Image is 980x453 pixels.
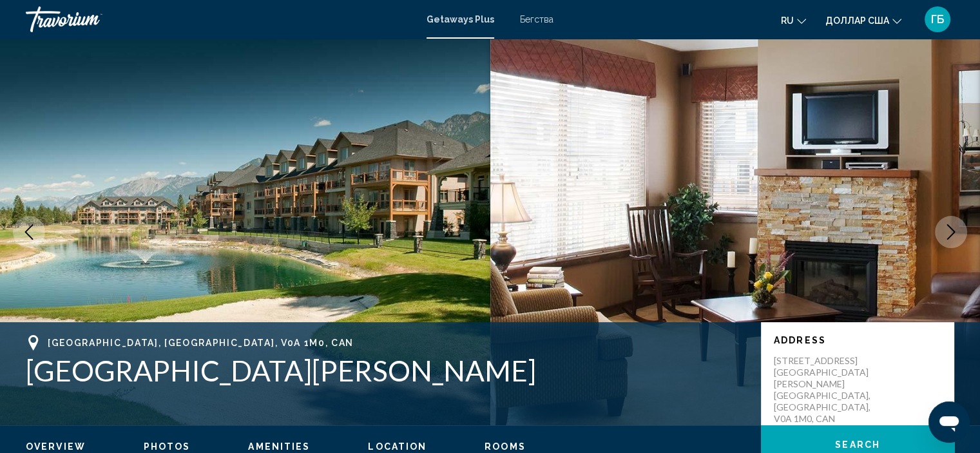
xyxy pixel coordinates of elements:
[781,15,794,26] font: ru
[144,441,191,452] button: Photos
[26,354,748,387] h1: [GEOGRAPHIC_DATA][PERSON_NAME]
[825,11,901,30] button: Изменить валюту
[921,6,954,33] button: Меню пользователя
[774,355,877,425] p: [STREET_ADDRESS][GEOGRAPHIC_DATA][PERSON_NAME] [GEOGRAPHIC_DATA], [GEOGRAPHIC_DATA], V0A 1M0, CAN
[935,216,967,248] button: Next image
[931,12,945,26] font: ГБ
[485,441,526,452] span: Rooms
[928,401,970,443] iframe: Кнопка запуска окна обмена сообщениями
[368,441,427,452] button: Location
[427,14,494,24] a: Getaways Plus
[144,441,191,452] span: Photos
[13,216,45,248] button: Previous image
[26,441,86,452] span: Overview
[368,441,427,452] span: Location
[485,441,526,452] button: Rooms
[835,440,880,450] span: Search
[248,441,310,452] span: Amenities
[48,338,354,348] span: [GEOGRAPHIC_DATA], [GEOGRAPHIC_DATA], V0A 1M0, CAN
[26,6,414,32] a: Травориум
[781,11,806,30] button: Изменить язык
[248,441,310,452] button: Amenities
[825,15,889,26] font: доллар США
[520,14,553,24] a: Бегства
[774,335,941,345] p: Address
[26,441,86,452] button: Overview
